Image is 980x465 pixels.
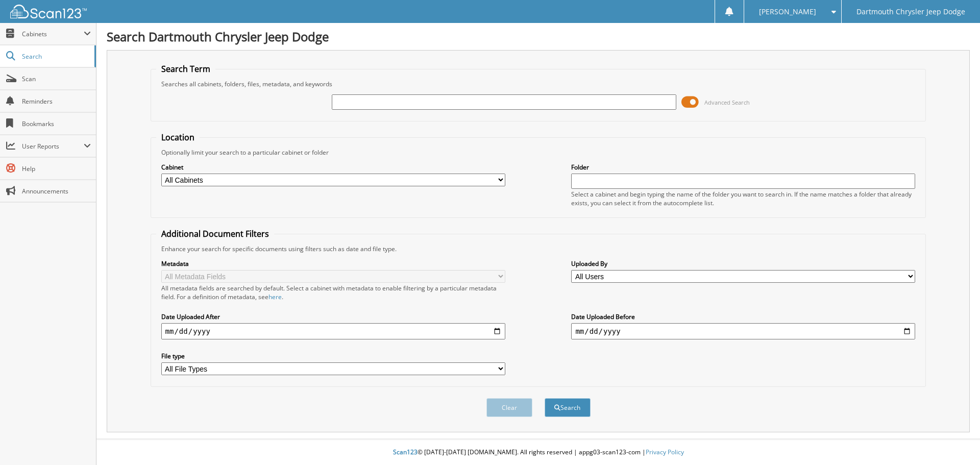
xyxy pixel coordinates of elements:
span: [PERSON_NAME] [759,9,816,15]
span: Announcements [22,187,91,195]
a: Privacy Policy [646,448,684,456]
label: Uploaded By [571,259,915,268]
span: Reminders [22,97,91,106]
span: Dartmouth Chrysler Jeep Dodge [856,9,965,15]
label: Date Uploaded After [161,312,505,321]
span: Bookmarks [22,119,91,128]
label: Folder [571,163,915,172]
iframe: Chat Widget [929,416,980,465]
button: Search [545,398,591,417]
span: Cabinets [22,30,84,38]
input: start [161,323,505,339]
span: Help [22,164,91,173]
span: Search [22,52,89,61]
div: Optionally limit your search to a particular cabinet or folder [156,148,921,157]
legend: Additional Document Filters [156,228,274,239]
img: scan123-logo-white.svg [10,5,87,18]
input: end [571,323,915,339]
div: © [DATE]-[DATE] [DOMAIN_NAME]. All rights reserved | appg03-scan123-com | [96,440,980,465]
label: File type [161,352,505,360]
span: Scan [22,75,91,83]
span: User Reports [22,142,84,151]
div: Searches all cabinets, folders, files, metadata, and keywords [156,80,921,88]
label: Cabinet [161,163,505,172]
legend: Location [156,132,200,143]
div: Enhance your search for specific documents using filters such as date and file type. [156,244,921,253]
div: All metadata fields are searched by default. Select a cabinet with metadata to enable filtering b... [161,284,505,301]
span: Scan123 [393,448,418,456]
label: Metadata [161,259,505,268]
h1: Search Dartmouth Chrysler Jeep Dodge [107,28,970,45]
legend: Search Term [156,63,215,75]
span: Advanced Search [704,99,750,106]
a: here [268,292,282,301]
label: Date Uploaded Before [571,312,915,321]
button: Clear [486,398,532,417]
div: Select a cabinet and begin typing the name of the folder you want to search in. If the name match... [571,190,915,207]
